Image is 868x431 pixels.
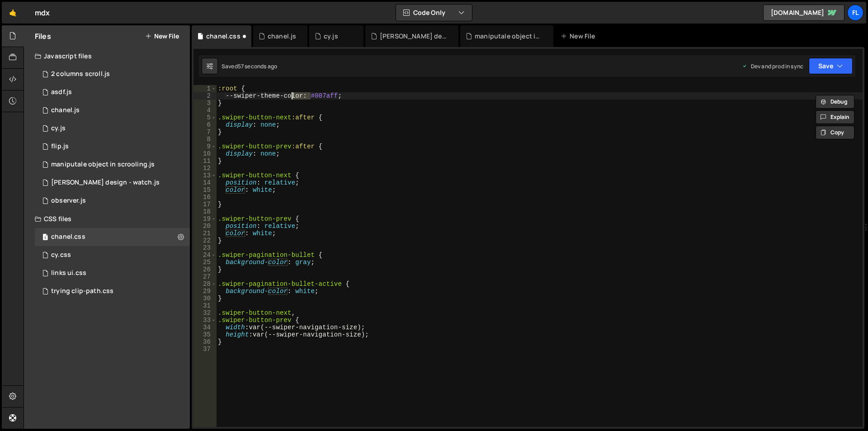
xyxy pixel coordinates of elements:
[51,106,80,114] div: chanel.js
[193,223,217,230] div: 20
[193,259,217,266] div: 25
[35,65,190,83] div: 14087/36530.js
[763,5,844,21] a: [DOMAIN_NAME]
[193,244,217,251] div: 23
[24,47,190,65] div: Javascript files
[816,110,854,124] button: Explain
[324,32,338,41] div: cy.js
[561,32,599,41] div: New File
[35,31,51,41] h2: Files
[35,137,190,156] div: 14087/37273.js
[193,136,217,143] div: 8
[193,85,217,92] div: 1
[51,197,86,205] div: observer.js
[193,128,217,136] div: 7
[35,228,190,246] div: 14087/45251.css
[193,324,217,331] div: 34
[193,215,217,223] div: 19
[51,161,155,169] div: maniputale object in scrooling.js
[193,331,217,338] div: 35
[193,186,217,194] div: 15
[475,32,542,41] div: maniputale object in scrooling.js
[51,124,66,133] div: cy.js
[193,317,217,324] div: 33
[193,157,217,165] div: 11
[193,273,217,280] div: 27
[193,309,217,317] div: 32
[193,143,217,150] div: 9
[193,165,217,172] div: 12
[193,114,217,121] div: 5
[145,33,179,40] button: New File
[51,269,86,277] div: links ui.css
[24,210,190,228] div: CSS files
[193,295,217,302] div: 30
[193,107,217,114] div: 4
[35,83,190,101] div: 14087/43937.js
[816,126,854,139] button: Copy
[51,287,113,295] div: trying clip-path.css
[35,119,190,137] div: 14087/44148.js
[2,2,24,24] a: 🤙
[193,121,217,128] div: 6
[193,150,217,157] div: 10
[35,101,190,119] div: 14087/45247.js
[809,58,853,74] button: Save
[51,251,71,259] div: cy.css
[193,346,217,353] div: 37
[51,142,69,151] div: flip.js
[193,251,217,259] div: 24
[396,5,472,21] button: Code Only
[193,288,217,295] div: 29
[193,237,217,244] div: 22
[35,7,50,18] div: mdx
[847,5,863,21] a: fl
[51,70,110,78] div: 2 columns scroll.js
[193,92,217,99] div: 2
[380,32,448,41] div: [PERSON_NAME] design - watch.js
[51,88,72,96] div: asdf.js
[193,99,217,107] div: 3
[193,302,217,309] div: 31
[193,201,217,208] div: 17
[35,282,190,300] div: 14087/36400.css
[35,192,190,210] div: 14087/36990.js
[193,266,217,273] div: 26
[193,179,217,186] div: 14
[206,32,241,41] div: chanel.css
[35,156,190,174] div: 14087/36120.js
[268,32,296,41] div: chanel.js
[193,194,217,201] div: 16
[35,264,190,282] div: 14087/37841.css
[193,208,217,215] div: 18
[193,338,217,346] div: 36
[51,233,85,241] div: chanel.css
[193,280,217,288] div: 28
[193,230,217,237] div: 21
[193,172,217,179] div: 13
[42,234,48,242] span: 1
[35,246,190,264] div: 14087/44196.css
[51,179,160,187] div: [PERSON_NAME] design - watch.js
[35,174,190,192] div: 14087/35941.js
[222,62,277,70] div: Saved
[816,95,854,109] button: Debug
[238,62,277,70] div: 57 seconds ago
[742,62,803,70] div: Dev and prod in sync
